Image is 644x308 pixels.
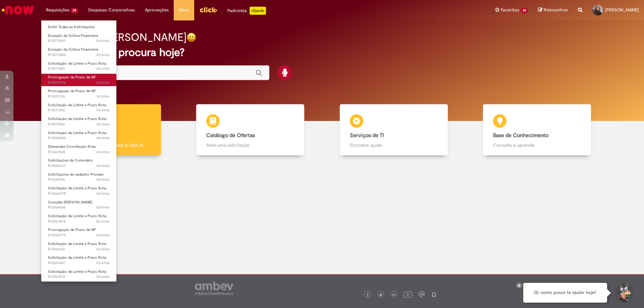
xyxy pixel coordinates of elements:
span: R13561587 [48,260,110,266]
time: 24/09/2025 08:49:45 [96,274,110,279]
time: 26/09/2025 17:56:10 [96,94,110,99]
button: Iniciar Conversa de Suporte [614,283,634,303]
span: R13571842 [48,108,110,113]
span: 5d atrás [96,233,110,238]
a: Aberto R13563872 : Solicitação de Limite e Prazo Rota [41,212,116,225]
time: 25/09/2025 09:34:21 [96,163,110,168]
span: Prorrogação de Prazo de NF [48,88,96,94]
a: Aberto R13565146 : Solicitações de cadastro Promax [41,171,116,183]
span: R13564370 [48,191,110,196]
time: 27/09/2025 13:57:04 [96,38,110,43]
span: 4d atrás [96,149,110,155]
ul: Requisições [41,20,117,282]
a: Aberto R13572996 : Prorrogação de Prazo de NF [41,74,116,86]
a: Catálogo de Ofertas Abra uma solicitação [179,104,322,156]
span: R13565433 [48,163,110,169]
a: Base de Conhecimento Consulte e aprenda [466,104,609,156]
div: Padroniza [227,7,266,15]
h2: O que você procura hoje? [58,47,586,58]
span: Prorrogação de Prazo de NF [48,227,96,232]
span: 5d atrás [96,247,110,252]
img: logo_footer_linkedin.png [392,293,396,297]
time: 24/09/2025 16:05:50 [96,219,110,224]
span: 2d atrás [96,66,110,71]
a: Aberto R13561587 : Solicitação de Limite e Prazo Rota [41,254,116,266]
span: Solicitação de Limite e Prazo Rota [48,103,106,108]
time: 25/09/2025 08:36:57 [96,177,110,182]
span: Solicitação de Limite e Prazo Rota [48,130,106,135]
a: Aberto R13568285 : Solicitação de Limite e Prazo Rota [41,129,116,142]
img: logo_footer_facebook.png [366,293,369,297]
a: Aberto R13563779 : Prorrogação de Prazo de NF [41,226,116,239]
span: R13572996 [48,80,110,85]
span: 3d atrás [96,122,110,127]
span: 2d atrás [96,52,110,57]
span: R13563779 [48,233,110,238]
p: Abra uma solicitação [206,142,294,148]
span: [PERSON_NAME] [605,7,639,13]
span: More [179,7,189,13]
span: Solicitação de Limite e Prazo Rota [48,186,106,191]
span: R13573084 [48,52,110,58]
a: Aberto R13573099 : Exceção da Crítica Financeira [41,32,116,45]
span: R13568285 [48,135,110,141]
time: 27/09/2025 13:37:13 [96,52,110,57]
img: logo_footer_workplace.png [419,291,425,297]
span: Solicitação de Limite e Prazo Rota [48,61,106,66]
time: 24/09/2025 08:58:56 [96,247,110,252]
span: Solicitações de Comodato [48,158,93,163]
span: 3d atrás [96,94,110,99]
img: click_logo_yellow_360x200.png [199,5,217,15]
a: Aberto R13565433 : Solicitações de Comodato [41,157,116,169]
span: Favoritos [501,7,519,13]
span: Solicitação de Limite e Prazo Rota [48,213,106,219]
span: R13561602 [48,247,110,252]
p: Consulte e aprenda [493,142,581,148]
img: ServiceNow [1,3,35,17]
span: 5d atrás [96,177,110,182]
time: 26/09/2025 11:49:29 [96,122,110,127]
time: 24/09/2025 17:13:50 [96,205,110,210]
span: Solicitação de Limite e Prazo Rota [48,241,106,246]
a: Exibir Todas as Solicitações [41,23,116,31]
a: Aberto R13567605 : Demandas Conciliação Rota [41,143,116,156]
img: logo_footer_twitter.png [379,293,382,297]
span: 29 [71,8,78,13]
a: Aberto R13572136 : Prorrogação de Prazo de NF [41,87,116,100]
span: 5d atrás [96,205,110,210]
span: Requisições [46,7,69,13]
time: 25/09/2025 17:36:24 [96,135,110,140]
h2: Bom dia, [PERSON_NAME] [58,32,186,43]
a: Aberto R13573084 : Exceção da Crítica Financeira [41,46,116,58]
span: Demandas Conciliação Rota [48,144,96,149]
span: 5d atrás [96,219,110,224]
a: Aberto R13573051 : Solicitação de Limite e Prazo Rota [41,60,116,72]
span: R13561570 [48,274,110,280]
span: 2d atrás [96,80,110,85]
span: Solicitação de Limite e Prazo Rota [48,255,106,260]
span: Exceção da Crítica Financeira [48,33,98,38]
span: Solicitação de Limite e Prazo Rota [48,269,106,274]
span: Despesas Corporativas [88,7,135,13]
span: Exceção da Crítica Financeira [48,47,98,52]
time: 27/09/2025 13:16:14 [96,66,110,71]
span: R13573051 [48,66,110,71]
span: 5d atrás [96,260,110,265]
span: R13567605 [48,149,110,155]
span: R13570241 [48,122,110,127]
span: R13572136 [48,94,110,99]
a: Aberto R13571842 : Solicitação de Limite e Prazo Rota [41,102,116,114]
span: 5d atrás [96,274,110,279]
a: Aberto R13561570 : Solicitação de Limite e Prazo Rota [41,268,116,281]
span: Prorrogação de Prazo de NF [48,75,96,80]
span: R13563872 [48,219,110,224]
time: 24/09/2025 08:54:50 [96,260,110,265]
time: 25/09/2025 16:00:48 [96,149,110,155]
span: R13573099 [48,38,110,44]
a: Aberto R13570241 : Solicitação de Limite e Prazo Rota [41,115,116,128]
div: Oi, como posso te ajudar hoje? [523,283,607,303]
b: Serviços de TI [350,132,384,139]
time: 26/09/2025 16:57:54 [96,108,110,113]
span: 33 [521,8,528,13]
a: Rascunhos [538,7,568,13]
